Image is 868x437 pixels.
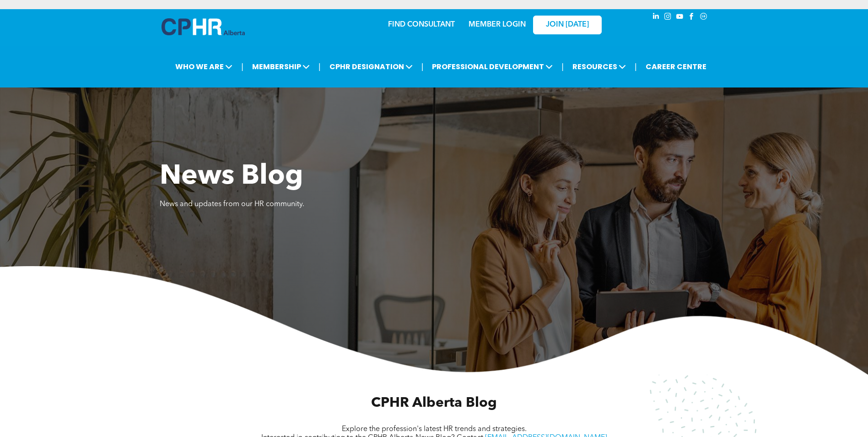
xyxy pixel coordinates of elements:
[546,21,589,29] span: JOIN [DATE]
[651,11,661,24] a: linkedin
[412,396,497,410] span: Alberta Blog
[160,201,304,208] span: News and updates from our HR community.
[643,58,709,75] a: CAREER CENTRE
[241,57,243,76] li: |
[675,11,685,24] a: youtube
[249,58,313,75] span: MEMBERSHIP
[561,57,564,76] li: |
[533,16,602,34] a: JOIN [DATE]
[635,57,637,76] li: |
[318,57,321,76] li: |
[162,18,245,35] img: A blue and white logo for cp alberta
[687,11,697,24] a: facebook
[388,21,455,28] a: FIND CONSULTANT
[699,11,709,24] a: Social network
[160,163,303,191] span: News Blog
[663,11,673,24] a: instagram
[469,21,526,28] a: MEMBER LOGIN
[570,58,629,75] span: RESOURCES
[371,396,409,410] span: CPHR
[429,58,555,75] span: PROFESSIONAL DEVELOPMENT
[327,58,415,75] span: CPHR DESIGNATION
[173,58,235,75] span: WHO WE ARE
[421,57,424,76] li: |
[342,426,527,433] span: Explore the profession's latest HR trends and strategies.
